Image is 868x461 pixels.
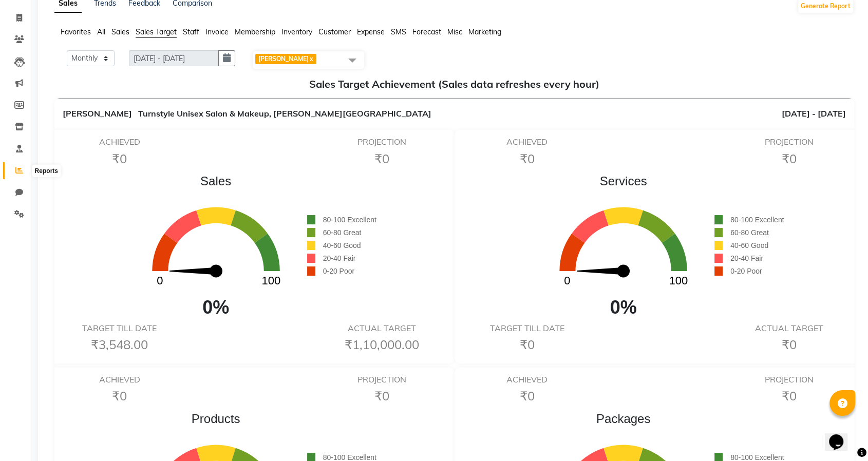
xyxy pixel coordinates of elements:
span: 0-20 Poor [323,267,354,275]
h6: ACHIEVED [469,137,585,147]
h6: ₹0 [469,389,585,404]
h6: ₹0 [469,151,585,166]
h6: PROJECTION [324,375,439,385]
text: 100 [261,275,280,287]
h6: TARGET TILL DATE [62,323,177,333]
span: Favorites [61,27,91,36]
span: Sales [111,27,129,36]
span: 60-80 Great [730,228,769,237]
h6: ACHIEVED [62,137,177,147]
span: 0-20 Poor [730,267,762,275]
h6: ₹3,548.00 [62,337,177,352]
span: Expense [357,27,385,36]
h6: ₹0 [324,151,439,166]
a: x [309,55,313,63]
span: 40-60 Good [323,241,361,249]
input: DD/MM/YYYY-DD/MM/YYYY [129,50,219,66]
span: 40-60 Good [730,241,768,249]
span: [PERSON_NAME] [258,55,309,63]
h6: PROJECTION [731,137,847,147]
span: Membership [235,27,275,36]
text: 100 [669,275,688,287]
span: [PERSON_NAME] [63,108,132,119]
span: Misc [447,27,462,36]
h6: PROJECTION [324,137,439,147]
span: Services [532,172,714,190]
div: Reports [32,165,61,177]
span: Staff [183,27,199,36]
span: 80-100 Excellent [323,216,376,224]
span: 20-40 Fair [323,254,356,262]
span: Products [125,410,307,428]
span: Turnstyle Unisex Salon & Makeup, [PERSON_NAME][GEOGRAPHIC_DATA] [138,108,431,119]
text: 0 [564,275,570,287]
h6: ₹0 [469,337,585,352]
span: Forecast [412,27,441,36]
span: 80-100 Excellent [730,216,784,224]
h6: TARGET TILL DATE [469,323,585,333]
span: 60-80 Great [323,228,362,237]
iframe: chat widget [825,420,858,451]
span: 0% [532,294,714,321]
span: Sales Target [136,27,177,36]
h6: ₹0 [731,337,847,352]
h6: ₹1,10,000.00 [324,337,439,352]
span: Sales [125,172,307,190]
span: [DATE] - [DATE] [782,107,846,120]
h6: ACTUAL TARGET [324,323,439,333]
h6: ₹0 [731,151,847,166]
h6: PROJECTION [731,375,847,385]
h5: Sales Target Achievement (Sales data refreshes every hour) [63,78,846,90]
h6: ₹0 [731,389,847,404]
span: Marketing [468,27,501,36]
h6: ₹0 [324,389,439,404]
span: Packages [532,410,714,428]
h6: ₹0 [62,389,177,404]
text: 0 [157,275,163,287]
h6: ₹0 [62,151,177,166]
span: Invoice [205,27,229,36]
h6: ACHIEVED [469,375,585,385]
span: 20-40 Fair [730,254,763,262]
span: Customer [318,27,351,36]
span: Inventory [281,27,312,36]
h6: ACHIEVED [62,375,177,385]
h6: ACTUAL TARGET [731,323,847,333]
span: 0% [125,294,307,321]
span: All [97,27,105,36]
span: SMS [391,27,406,36]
